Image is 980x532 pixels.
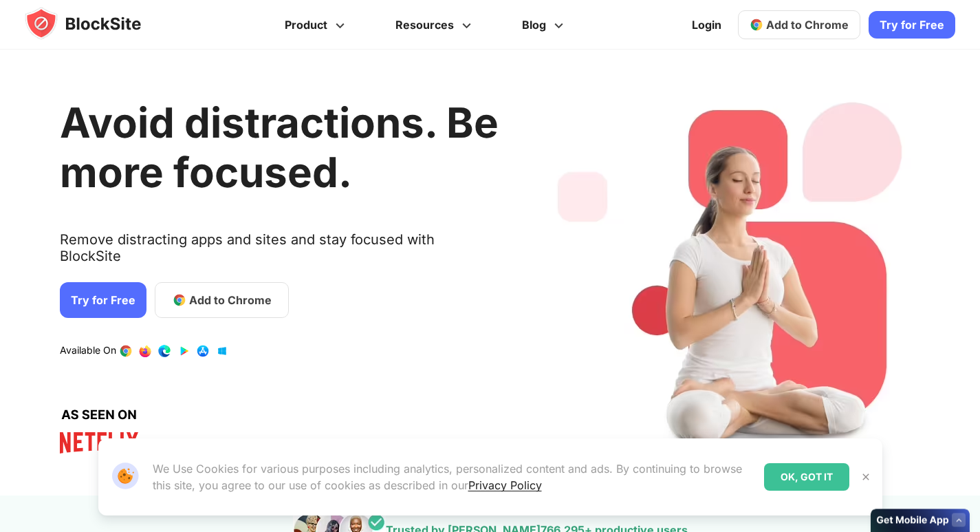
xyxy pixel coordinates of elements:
img: blocksite-icon.5d769676.svg [25,7,168,40]
a: Try for Free [869,11,955,39]
span: Add to Chrome [766,18,849,32]
a: Add to Chrome [738,10,860,39]
h1: Avoid distractions. Be more focused. [60,98,499,197]
a: Login [684,8,730,41]
p: We Use Cookies for various purposes including analytics, personalized content and ads. By continu... [153,460,753,493]
button: Close [857,468,875,486]
a: Add to Chrome [155,282,289,318]
img: chrome-icon.svg [750,18,763,32]
text: Remove distracting apps and sites and stay focused with BlockSite [60,231,499,275]
text: Available On [60,344,116,358]
a: Privacy Policy [468,478,542,492]
span: Add to Chrome [189,292,272,308]
div: OK, GOT IT [764,463,849,491]
img: Close [860,471,871,482]
a: Try for Free [60,282,146,318]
